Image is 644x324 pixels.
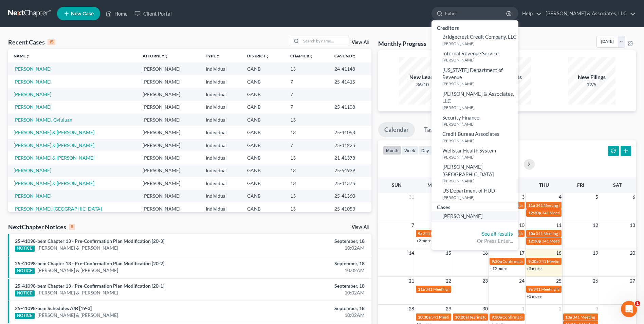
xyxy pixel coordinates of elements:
span: 2 [558,305,562,313]
td: GANB [242,202,285,215]
span: 19 [592,249,599,257]
a: [PERSON_NAME] & Associates, LLC[PERSON_NAME] [431,89,518,112]
iframe: Intercom live chat [621,301,637,317]
a: View All [352,225,369,230]
td: 25-41415 [329,75,371,88]
a: [PERSON_NAME] [14,91,51,97]
a: [PERSON_NAME] [14,79,51,85]
a: +12 more [490,266,507,271]
span: 10a [528,231,535,236]
a: +5 more [527,294,541,299]
span: Confirmation Hearing for [PERSON_NAME] [502,259,580,264]
a: See all results [482,231,513,237]
span: 23 [482,277,489,285]
span: 12 [592,221,599,229]
div: 10:02AM [253,245,365,251]
h3: Monthly Progress [378,39,426,48]
div: 15 [48,39,55,45]
input: Search by name... [445,7,507,20]
span: Sat [613,182,622,188]
td: 13 [285,62,329,75]
span: Thu [539,182,549,188]
a: [PERSON_NAME] & [PERSON_NAME] [14,155,94,161]
td: Individual [200,101,242,113]
span: 20 [629,249,636,257]
div: NOTICE [15,290,35,296]
div: Cases [431,202,518,211]
a: 25-41098-bem Chapter 13 - Pre-Confirmation Plan Modification [20-3] [15,238,164,244]
span: 10 [518,221,525,229]
td: 25-41225 [329,139,371,151]
td: [PERSON_NAME] [137,164,200,177]
a: +5 more [527,266,541,271]
span: [US_STATE] Department of Revenue [442,67,503,80]
span: 341 Meeting for [PERSON_NAME] [542,210,603,215]
a: [PERSON_NAME], Gyjujuan [14,117,72,123]
span: 341 Meeting for [PERSON_NAME] [425,287,486,292]
td: Individual [200,164,242,177]
span: 11a [418,287,425,292]
td: [PERSON_NAME] [137,151,200,164]
a: +2 more [416,238,431,243]
a: [PERSON_NAME] & [PERSON_NAME] [37,245,118,251]
button: day [418,146,432,155]
div: September, 18 [253,260,365,267]
td: Individual [200,139,242,151]
span: 341 Meeting for [PERSON_NAME] Alum [PERSON_NAME] [536,231,640,236]
span: 3 [595,305,599,313]
td: Individual [200,113,242,126]
small: [PERSON_NAME] [442,121,517,127]
a: Bridgecrest Credit Company, LLC[PERSON_NAME] [431,32,518,48]
td: 13 [285,113,329,126]
td: 7 [285,101,329,113]
a: 25-41098-bem Chapter 13 - Pre-Confirmation Plan Modification [20-2] [15,260,164,266]
td: Individual [200,126,242,139]
td: [PERSON_NAME] [137,190,200,202]
a: [PERSON_NAME], [GEOGRAPHIC_DATA] [14,206,102,212]
span: US Department of HUD [442,187,495,194]
div: 36/10 [399,81,446,88]
a: [PERSON_NAME] & [PERSON_NAME] [14,180,94,186]
td: Individual [200,62,242,75]
td: [PERSON_NAME] [137,62,200,75]
span: 14 [408,249,415,257]
span: 12:30p [528,238,541,244]
span: 3 [521,193,525,201]
td: [PERSON_NAME] [137,88,200,101]
span: New Case [71,11,94,16]
a: [US_STATE] Department of Revenue[PERSON_NAME] [431,65,518,89]
span: 21 [408,277,415,285]
div: September, 18 [253,238,365,245]
span: 4 [558,193,562,201]
span: 341 Meeting for [PERSON_NAME] [542,238,603,244]
span: 5 [595,193,599,201]
td: [PERSON_NAME] [137,126,200,139]
a: [PERSON_NAME] [14,167,51,173]
td: [PERSON_NAME] [137,113,200,126]
td: 13 [285,126,329,139]
a: Case Nounfold_more [334,53,356,58]
span: 7 [411,221,415,229]
span: Fri [577,182,584,188]
a: Wellstar Health System[PERSON_NAME] [431,145,518,162]
a: Chapterunfold_more [290,53,313,58]
div: New Leads [399,73,446,81]
i: unfold_more [309,54,313,58]
div: NOTICE [15,246,35,252]
a: [PERSON_NAME] [14,104,51,110]
a: Help [519,7,541,20]
td: GANB [242,177,285,190]
small: [PERSON_NAME] [442,195,517,200]
span: Sun [392,182,402,188]
span: 30 [482,305,489,313]
small: [PERSON_NAME] [442,178,517,184]
td: Individual [200,177,242,190]
div: September, 18 [253,305,365,312]
td: GANB [242,139,285,151]
td: 25-41108 [329,101,371,113]
a: Nameunfold_more [14,53,30,58]
div: 12/5 [568,81,615,88]
a: Credit Bureau Associates[PERSON_NAME] [431,129,518,145]
a: Security Finance[PERSON_NAME] [431,112,518,129]
td: 25-41360 [329,190,371,202]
